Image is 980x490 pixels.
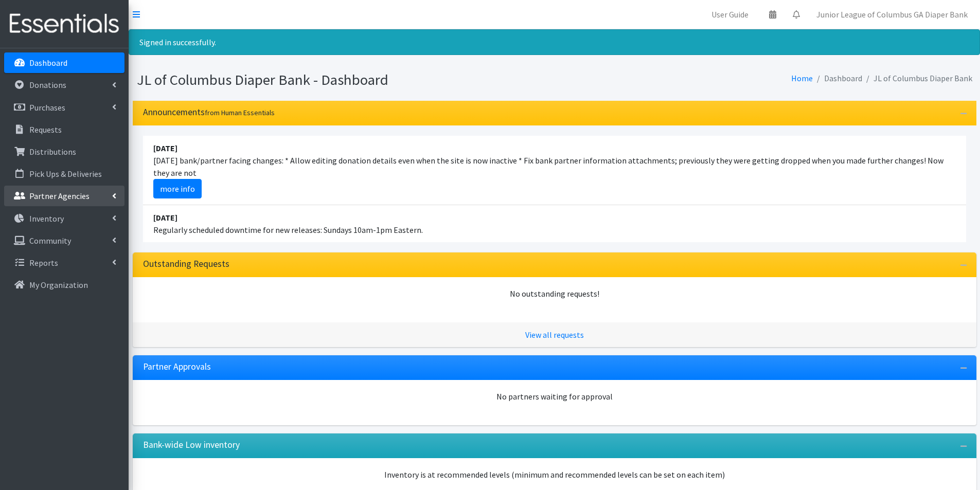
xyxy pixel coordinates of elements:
a: My Organization [4,275,124,295]
a: Distributions [4,141,124,162]
a: Home [791,73,813,83]
small: from Human Essentials [205,108,275,117]
li: Regularly scheduled downtime for new releases: Sundays 10am-1pm Eastern. [143,205,966,242]
h3: Announcements [143,107,275,118]
li: [DATE] bank/partner facing changes: * Allow editing donation details even when the site is now in... [143,136,966,205]
a: Purchases [4,97,124,118]
p: Reports [29,258,58,268]
li: JL of Columbus Diaper Bank [862,71,972,86]
p: Partner Agencies [29,191,90,201]
h3: Outstanding Requests [143,259,229,269]
a: more info [153,179,202,198]
div: No outstanding requests! [143,287,966,300]
p: Purchases [29,102,65,113]
p: Distributions [29,147,76,157]
a: Donations [4,75,124,95]
h3: Partner Approvals [143,361,211,372]
p: Donations [29,80,66,90]
div: No partners waiting for approval [143,390,966,403]
p: Requests [29,124,62,135]
h3: Bank-wide Low inventory [143,440,240,450]
a: User Guide [703,4,757,25]
a: Pick Ups & Deliveries [4,164,124,184]
p: Inventory is at recommended levels (minimum and recommended levels can be set on each item) [143,468,966,481]
div: Signed in successfully. [129,29,980,55]
h1: JL of Columbus Diaper Bank - Dashboard [137,71,551,89]
a: View all requests [525,330,584,340]
a: Dashboard [4,52,124,73]
p: My Organization [29,280,88,290]
p: Inventory [29,213,64,224]
p: Pick Ups & Deliveries [29,169,102,179]
a: Requests [4,119,124,140]
a: Junior League of Columbus GA Diaper Bank [808,4,976,25]
img: HumanEssentials [4,7,124,41]
p: Dashboard [29,58,67,68]
a: Inventory [4,208,124,229]
a: Partner Agencies [4,186,124,206]
strong: [DATE] [153,212,177,223]
strong: [DATE] [153,143,177,153]
p: Community [29,235,71,246]
li: Dashboard [813,71,862,86]
a: Reports [4,252,124,273]
a: Community [4,230,124,251]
